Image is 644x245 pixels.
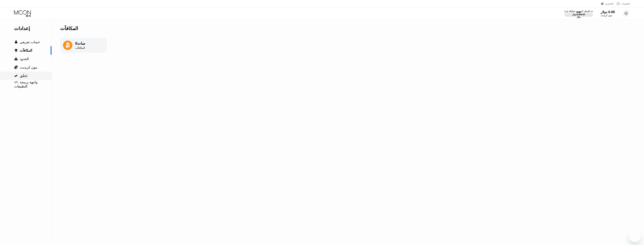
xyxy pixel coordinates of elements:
font: التعليمات [621,2,630,5]
div:  [14,74,18,78]
font: / [576,13,577,16]
font: مون كريديت [601,14,612,17]
iframe: تحرير زر النافذة للمراسلة [629,230,641,242]
div: حد الإنفاق الشهري لبطاقة فيزا0.00 دولار/4,000.00 دولار [564,10,593,17]
div:  [14,65,18,69]
font: إعدادات [14,26,30,31]
font:  [15,40,17,44]
font: 0 [75,41,77,45]
font: المكافآت [20,49,32,52]
font:  [14,57,18,61]
font: الإنجليزية [605,2,613,5]
font: مون كريديت [20,66,37,69]
div:  [14,40,18,44]
div:  [14,57,18,61]
div: 0.00 دولارمون كريديت [601,10,615,17]
font: 0.00 دولار [572,11,581,16]
font:  [14,74,18,78]
font:  [14,66,18,69]
font:  [14,49,18,52]
font: المكافآت [75,46,85,49]
font: سات [77,41,85,45]
font: 4,000.00 دولار [577,13,586,18]
font: واجهة برمجة التطبيقات [14,80,39,88]
font: الحدود [20,57,29,61]
font: 0.00 دولار [601,10,615,14]
font: حساب تعريفي [20,40,40,44]
font: المكافآت [60,26,78,31]
div: التعليمات [612,2,630,6]
font: حد الإنفاق الشهري لبطاقة فيزا [564,10,593,13]
div:  [14,49,18,52]
font: تَحَقّق [20,74,27,78]
div: الإنجليزية [601,2,612,6]
font:  [14,81,18,84]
